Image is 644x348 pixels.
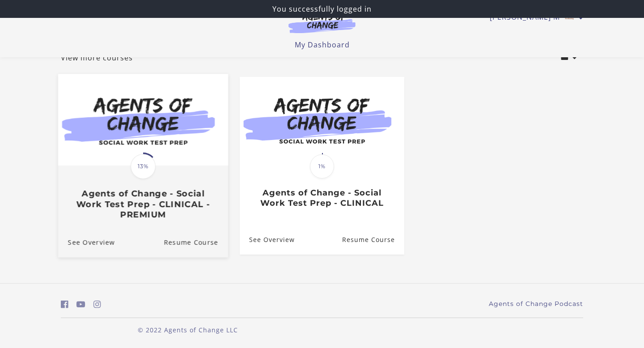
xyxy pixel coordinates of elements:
a: Agents of Change - Social Work Test Prep - CLINICAL: Resume Course [342,225,404,255]
span: 13% [131,154,156,179]
i: https://www.facebook.com/groups/aswbtestprep (Open in a new window) [61,300,68,309]
a: Agents of Change - Social Work Test Prep - CLINICAL - PREMIUM: See Overview [58,227,115,257]
i: https://www.youtube.com/c/AgentsofChangeTestPrepbyMeaganMitchell (Open in a new window) [76,300,85,309]
p: You successfully logged in [4,4,640,14]
h3: Agents of Change - Social Work Test Prep - CLINICAL - PREMIUM [68,189,218,220]
a: Agents of Change - Social Work Test Prep - CLINICAL - PREMIUM: Resume Course [164,227,228,257]
a: https://www.youtube.com/c/AgentsofChangeTestPrepbyMeaganMitchell (Open in a new window) [76,298,85,311]
a: https://www.instagram.com/agentsofchangeprep/ (Open in a new window) [93,298,101,311]
a: Agents of Change - Social Work Test Prep - CLINICAL: See Overview [240,225,295,255]
i: https://www.instagram.com/agentsofchangeprep/ (Open in a new window) [93,300,101,309]
a: My Dashboard [295,40,350,50]
a: View more courses [61,52,133,63]
a: https://www.facebook.com/groups/aswbtestprep (Open in a new window) [61,298,68,311]
span: 1% [310,154,334,178]
a: Agents of Change Podcast [489,299,583,309]
h3: Agents of Change - Social Work Test Prep - CLINICAL [249,188,394,208]
p: © 2022 Agents of Change LLC [61,325,315,335]
img: Agents of Change Logo [279,13,365,33]
a: Toggle menu [490,11,579,25]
